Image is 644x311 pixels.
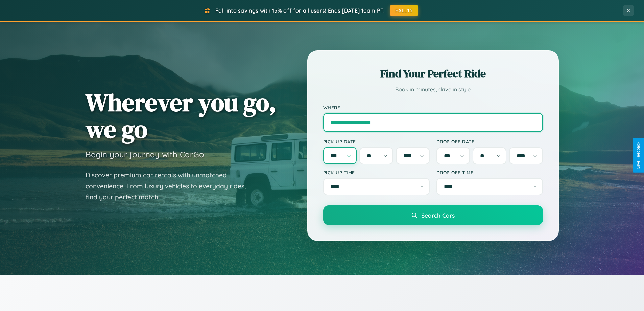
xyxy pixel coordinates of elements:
[421,212,455,219] span: Search Cars
[323,85,543,94] p: Book in minutes, drive in style
[86,149,204,159] h3: Begin your journey with CarGo
[323,139,430,145] label: Pick-up Date
[436,139,543,145] label: Drop-off Date
[636,142,641,169] div: Give Feedback
[436,170,543,175] label: Drop-off Time
[323,105,543,110] label: Where
[323,170,430,175] label: Pick-up Time
[86,89,276,142] h1: Wherever you go, we go
[323,66,543,81] h2: Find Your Perfect Ride
[390,5,418,16] button: FALL15
[86,170,255,203] p: Discover premium car rentals with unmatched convenience. From luxury vehicles to everyday rides, ...
[323,205,543,225] button: Search Cars
[215,7,385,14] span: Fall into savings with 15% off for all users! Ends [DATE] 10am PT.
